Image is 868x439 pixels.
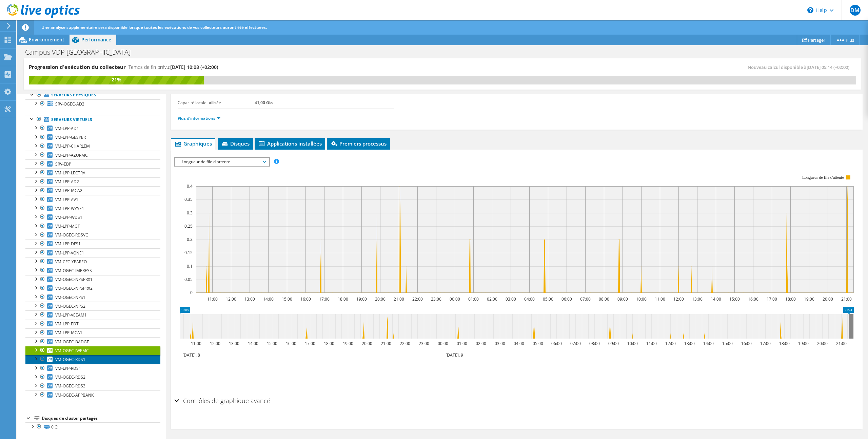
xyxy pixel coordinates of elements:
a: VM-LPP-VEEAM1 [25,310,160,319]
span: VM-OGEC-RDS1 [55,357,85,362]
text: 21:00 [836,341,847,346]
text: 0 [190,290,193,295]
text: 00:00 [438,341,448,346]
a: VM-OGEC-APPBANK [25,390,160,399]
a: VM-OGEC-RDSVC [25,231,160,240]
text: 0.25 [184,223,193,229]
text: 18:00 [338,296,348,302]
span: VM-OGEC-NPS1 [55,294,85,300]
span: VM-LPP-WDS1 [55,214,82,220]
text: 14:00 [263,296,274,302]
text: 19:00 [798,341,809,346]
text: 20:00 [817,341,828,346]
text: 0.3 [187,210,193,216]
span: Longueur de file d'attente [178,158,265,166]
text: 14:00 [248,341,258,346]
a: SRV-EBP [25,159,160,168]
text: 11:00 [646,341,657,346]
a: VM-LPP-AD2 [25,177,160,186]
span: Nouveau calcul disponible à [748,64,853,70]
text: 07:00 [580,296,591,302]
span: VM-OGEC-NPS2 [55,303,85,309]
span: VM-LPP-LECTRA [55,170,85,176]
span: SRV-OGEC-AD3 [55,101,84,107]
text: 15:00 [267,341,277,346]
a: Partager [797,35,831,45]
span: VM-LPP-AD2 [55,179,79,185]
text: 0.4 [187,183,193,189]
span: VM-LPP-AV1 [55,197,78,203]
a: VM-LPP-AV1 [25,195,160,204]
h1: Campus VDP [GEOGRAPHIC_DATA] [22,49,141,56]
a: VM-OGEC-NPSPRX2 [25,284,160,293]
span: VM-LPP-VEEAM1 [55,312,87,318]
span: VM-OGEC-IMPRESS [55,268,92,273]
text: 07:00 [570,341,581,346]
text: 0.1 [187,263,193,269]
text: 22:00 [400,341,410,346]
text: 11:00 [191,341,201,346]
a: VM-CFC-YPAREO [25,257,160,266]
span: VM-OGEC-APPBANK [55,392,94,398]
a: VM-LPP-MGT [25,222,160,231]
text: 12:00 [665,341,676,346]
text: 15:00 [282,296,292,302]
text: 0.15 [184,250,193,255]
span: VM-LPP-MGT [55,223,80,229]
span: VM-LPP-RDS1 [55,365,81,371]
text: 09:00 [617,296,628,302]
text: 21:00 [394,296,404,302]
a: 0 C: [25,422,160,431]
a: VM-OGEC-NPS1 [25,293,160,302]
span: Premiers processus [330,140,387,147]
span: VM-OGEC-RDSVC [55,232,88,238]
text: 12:00 [210,341,220,346]
div: 21% [29,76,204,83]
text: 03:00 [506,296,516,302]
text: 16:00 [741,341,752,346]
text: 17:00 [760,341,771,346]
text: 08:00 [599,296,609,302]
text: 16:00 [748,296,758,302]
text: 01:00 [457,341,467,346]
text: 04:00 [514,341,524,346]
a: VM-OGEC-RDS2 [25,373,160,382]
text: 20:00 [362,341,372,346]
text: 03:00 [495,341,505,346]
span: VM-LPP-GESPER [55,134,86,140]
text: 08:00 [589,341,600,346]
a: Serveurs physiques [25,91,160,99]
a: VM-OGEC-NPS2 [25,302,160,310]
text: 02:00 [476,341,486,346]
span: [DATE] 05:14 (+02:00) [807,64,849,70]
a: VM-LPP-GESPER [25,133,160,142]
text: 12:00 [226,296,236,302]
span: VM-OGEC-BADGE [55,339,89,345]
text: Longueur de file d'attente [802,175,844,180]
text: 23:00 [431,296,441,302]
span: VM-LPP-VONE1 [55,250,84,256]
a: VM-LPP-AD1 [25,124,160,133]
text: 20:00 [823,296,833,302]
a: VM-OGEC-IWEMC [25,346,160,355]
span: SRV-EBP [55,161,71,167]
a: VM-LPP-EDT [25,320,160,328]
h4: Temps de fin prévu: [129,63,218,71]
span: VM-OGEC-RDS3 [55,383,85,389]
text: 19:00 [804,296,814,302]
text: 0.05 [184,276,193,282]
text: 06:00 [561,296,572,302]
a: VM-LPP-IACA1 [25,328,160,337]
text: 04:00 [524,296,535,302]
a: Plus d'informations [178,115,220,121]
text: 18:00 [324,341,334,346]
span: VM-OGEC-RDS2 [55,374,85,380]
span: VM-LPP-DFS1 [55,241,81,247]
a: VM-LPP-LECTRA [25,168,160,177]
a: VM-LPP-AZURMC [25,151,160,159]
a: VM-OGEC-NPSPRX1 [25,275,160,284]
a: VM-LPP-WYSE1 [25,204,160,213]
h2: Contrôles de graphique avancé [174,394,270,407]
text: 10:00 [627,341,638,346]
a: VM-OGEC-RDS1 [25,355,160,364]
